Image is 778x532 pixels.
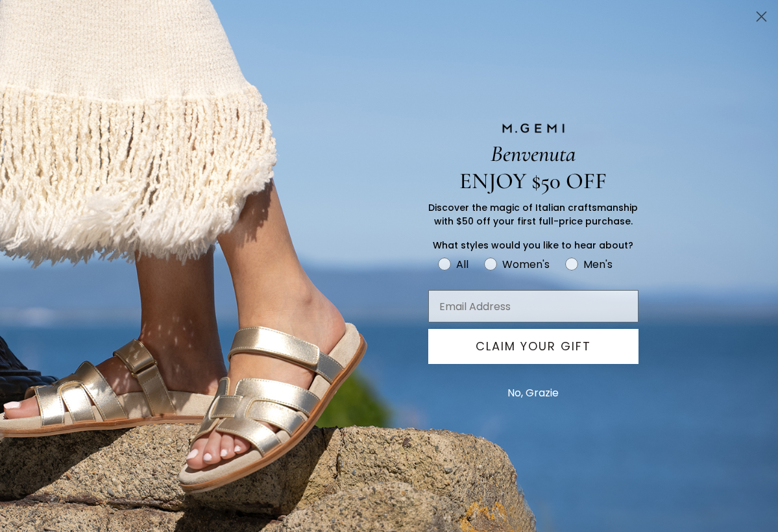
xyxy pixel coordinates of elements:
[456,256,468,272] div: All
[501,377,565,409] button: No, Grazie
[428,201,638,228] span: Discover the magic of Italian craftsmanship with $50 off your first full-price purchase.
[583,256,613,272] div: Men's
[491,140,576,167] span: Benvenuta
[428,329,638,364] button: CLAIM YOUR GIFT
[459,167,607,195] span: ENJOY $50 OFF
[433,239,633,252] span: What styles would you like to hear about?
[428,290,638,322] input: Email Address
[502,256,550,272] div: Women's
[501,123,566,134] img: M.GEMI
[750,5,773,28] button: Close dialog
